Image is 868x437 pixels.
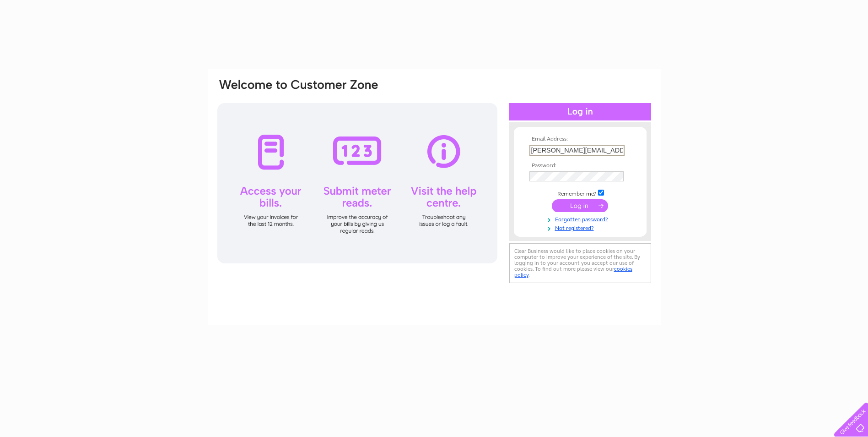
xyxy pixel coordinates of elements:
th: Password: [527,163,633,169]
div: Clear Business would like to place cookies on your computer to improve your experience of the sit... [509,243,651,283]
th: Email Address: [527,136,633,142]
a: Forgotten password? [529,214,633,223]
a: cookies policy [514,266,632,278]
td: Remember me? [527,188,633,197]
a: Not registered? [529,223,633,232]
input: Submit [552,199,608,212]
